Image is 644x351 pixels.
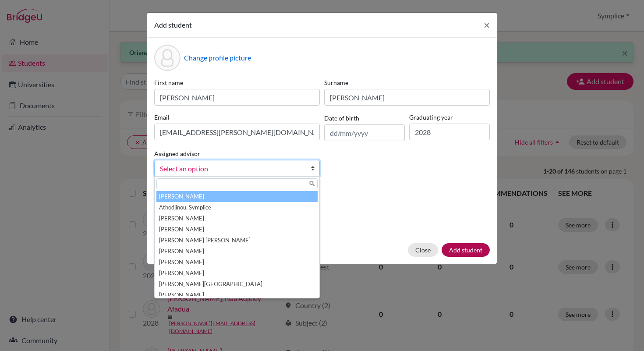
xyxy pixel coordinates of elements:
li: [PERSON_NAME] [156,224,318,235]
li: [PERSON_NAME] [PERSON_NAME] [156,235,318,246]
input: dd/mm/yyyy [324,124,405,141]
button: Add student [442,243,490,257]
label: Date of birth [324,113,359,123]
div: Profile picture [154,45,180,71]
p: Parents [154,191,490,201]
li: [PERSON_NAME] [156,290,318,301]
label: Email [154,113,320,122]
label: Graduating year [409,113,490,122]
span: Select an option [160,163,303,174]
label: Assigned advisor [154,149,200,158]
li: [PERSON_NAME] [156,191,318,202]
li: [PERSON_NAME] [156,246,318,257]
label: Surname [324,78,490,87]
li: [PERSON_NAME][GEOGRAPHIC_DATA] [156,279,318,290]
li: Athodjinou, Symplice [156,202,318,213]
li: [PERSON_NAME] [156,268,318,279]
button: Close [408,243,438,257]
button: Close [477,13,497,37]
li: [PERSON_NAME] [156,257,318,268]
li: [PERSON_NAME] [156,213,318,224]
span: × [484,18,490,31]
label: First name [154,78,320,87]
span: Add student [154,21,192,29]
